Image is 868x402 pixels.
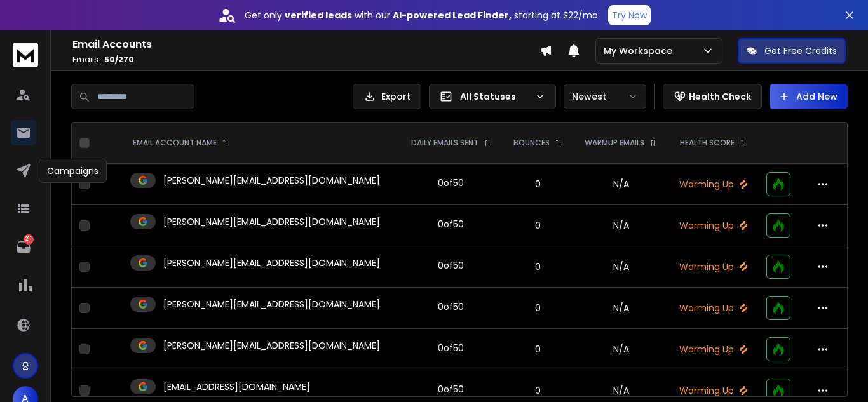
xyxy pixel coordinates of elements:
[460,90,530,103] p: All Statuses
[438,300,464,313] div: 0 of 50
[163,215,380,228] p: [PERSON_NAME][EMAIL_ADDRESS][DOMAIN_NAME]
[608,5,651,25] button: Try Now
[663,84,762,109] button: Health Check
[13,43,38,67] img: logo
[689,90,751,103] p: Health Check
[438,383,464,396] div: 0 of 50
[510,343,566,356] p: 0
[510,178,566,191] p: 0
[438,177,464,189] div: 0 of 50
[24,234,34,245] p: 211
[163,257,380,269] p: [PERSON_NAME][EMAIL_ADDRESS][DOMAIN_NAME]
[738,38,846,64] button: Get Free Credits
[676,384,750,397] p: Warming Up
[604,44,677,57] p: My Workspace
[585,138,644,148] p: WARMUP EMAILS
[39,159,107,183] div: Campaigns
[163,339,380,352] p: [PERSON_NAME][EMAIL_ADDRESS][DOMAIN_NAME]
[510,219,566,232] p: 0
[245,9,598,22] p: Get only with our starting at $22/mo
[163,298,380,311] p: [PERSON_NAME][EMAIL_ADDRESS][DOMAIN_NAME]
[393,9,512,22] strong: AI-powered Lead Finder,
[573,205,668,246] td: N/A
[573,288,668,329] td: N/A
[72,55,539,65] p: Emails :
[573,329,668,370] td: N/A
[438,342,464,354] div: 0 of 50
[573,246,668,288] td: N/A
[163,380,310,393] p: [EMAIL_ADDRESS][DOMAIN_NAME]
[564,84,646,109] button: Newest
[104,54,134,65] span: 50 / 270
[676,260,750,273] p: Warming Up
[411,138,478,148] p: DAILY EMAILS SENT
[573,164,668,205] td: N/A
[133,138,229,148] div: EMAIL ACCOUNT NAME
[438,218,464,231] div: 0 of 50
[676,219,750,232] p: Warming Up
[353,84,421,109] button: Export
[510,384,566,397] p: 0
[72,37,539,52] h1: Email Accounts
[510,302,566,314] p: 0
[438,259,464,272] div: 0 of 50
[676,343,750,356] p: Warming Up
[510,260,566,273] p: 0
[285,9,352,22] strong: verified leads
[676,302,750,314] p: Warming Up
[612,9,647,22] p: Try Now
[163,174,380,187] p: [PERSON_NAME][EMAIL_ADDRESS][DOMAIN_NAME]
[680,138,735,148] p: HEALTH SCORE
[770,84,848,109] button: Add New
[513,138,550,148] p: BOUNCES
[764,44,837,57] p: Get Free Credits
[11,234,36,260] a: 211
[676,178,750,191] p: Warming Up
